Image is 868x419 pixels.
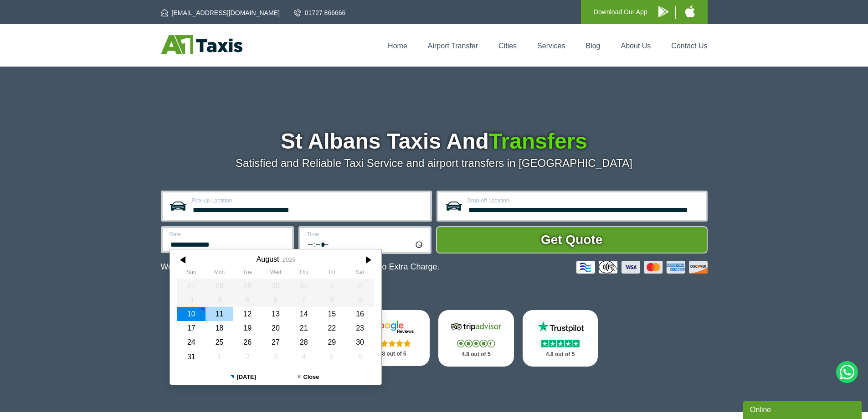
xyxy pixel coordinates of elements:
th: Sunday [177,269,205,278]
div: 02 September 2025 [233,350,262,364]
div: 16 August 2025 [346,307,374,321]
div: 06 September 2025 [346,350,374,364]
div: 08 August 2025 [318,293,346,307]
div: 31 July 2025 [289,279,318,293]
a: Contact Us [671,42,707,50]
div: 29 July 2025 [233,279,262,293]
th: Monday [205,269,233,278]
a: Blog [586,42,600,50]
div: 20 August 2025 [262,321,290,335]
a: Google Stars 4.8 out of 5 [354,310,430,366]
div: 10 August 2025 [177,307,205,321]
div: 11 August 2025 [205,307,233,321]
span: The Car at No Extra Charge. [335,262,439,271]
label: Drop-off Location [467,198,700,203]
a: Tripadvisor Stars 4.8 out of 5 [438,310,514,367]
div: 04 August 2025 [205,293,233,307]
div: 07 August 2025 [289,293,318,307]
div: 05 August 2025 [233,293,262,307]
div: 02 August 2025 [346,279,374,293]
a: [EMAIL_ADDRESS][DOMAIN_NAME] [161,8,280,17]
div: 27 July 2025 [177,279,205,293]
div: 30 July 2025 [262,279,290,293]
h1: St Albans Taxis And [161,130,708,152]
div: 18 August 2025 [205,321,233,335]
iframe: chat widget [743,399,863,419]
th: Wednesday [262,269,290,278]
img: A1 Taxis Android App [658,6,668,17]
p: 4.8 out of 5 [533,349,588,360]
div: 19 August 2025 [233,321,262,335]
a: Services [537,42,565,50]
span: Transfers [489,129,587,153]
img: Stars [457,340,495,347]
div: 13 August 2025 [262,307,290,321]
div: 25 August 2025 [205,335,233,349]
div: August [256,255,279,264]
div: 30 August 2025 [346,335,374,349]
div: 12 August 2025 [233,307,262,321]
th: Thursday [289,269,318,278]
div: 14 August 2025 [289,307,318,321]
img: Google [365,320,419,334]
img: A1 Taxis iPhone App [685,5,695,17]
button: [DATE] [211,369,276,385]
img: Trustpilot [533,320,588,334]
div: 26 August 2025 [233,335,262,349]
div: 17 August 2025 [177,321,205,335]
p: Download Our App [594,6,647,18]
div: 24 August 2025 [177,335,205,349]
div: 01 August 2025 [318,279,346,293]
a: Home [388,42,407,50]
div: 28 July 2025 [205,279,233,293]
a: About Us [621,42,651,50]
img: A1 Taxis St Albans LTD [161,35,242,54]
p: 4.8 out of 5 [448,349,504,360]
a: Airport Transfer [428,42,478,50]
label: Time [307,232,424,237]
th: Saturday [346,269,374,278]
label: Pick-up Location [192,198,425,203]
div: 2025 [282,256,295,263]
div: 06 August 2025 [262,293,290,307]
a: 01727 866666 [294,8,346,17]
img: Stars [373,340,411,347]
img: Stars [541,340,580,347]
button: Close [276,369,341,385]
div: 01 September 2025 [205,350,233,364]
div: 03 August 2025 [177,293,205,307]
a: Cities [498,42,517,50]
div: 23 August 2025 [346,321,374,335]
a: Trustpilot Stars 4.8 out of 5 [523,310,598,367]
th: Friday [318,269,346,278]
p: We Now Accept Card & Contactless Payment In [161,262,440,272]
button: Get Quote [436,226,708,253]
label: Date [169,232,287,237]
div: 05 September 2025 [318,350,346,364]
div: 21 August 2025 [289,321,318,335]
p: Satisfied and Reliable Taxi Service and airport transfers in [GEOGRAPHIC_DATA] [161,157,708,170]
div: 29 August 2025 [318,335,346,349]
p: 4.8 out of 5 [364,348,420,360]
div: 04 September 2025 [289,350,318,364]
img: Tripadvisor [449,320,503,334]
div: 09 August 2025 [346,293,374,307]
img: Credit And Debit Cards [576,261,708,274]
div: 15 August 2025 [318,307,346,321]
div: 28 August 2025 [289,335,318,349]
th: Tuesday [233,269,262,278]
div: 22 August 2025 [318,321,346,335]
div: 03 September 2025 [262,350,290,364]
div: 31 August 2025 [177,350,205,364]
div: 27 August 2025 [262,335,290,349]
